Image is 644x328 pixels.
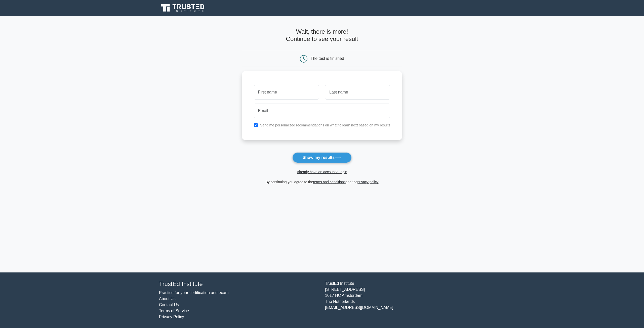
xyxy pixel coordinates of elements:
[242,28,403,43] h4: Wait, there is more! Continue to see your result
[357,180,379,184] a: privacy policy
[159,297,176,301] a: About Us
[292,152,352,163] button: Show my results
[313,180,346,184] a: terms and conditions
[322,280,488,320] div: TrustEd Institute [STREET_ADDRESS] 1017 HC Amsterdam The Netherlands [EMAIL_ADDRESS][DOMAIN_NAME]
[254,85,319,100] input: First name
[239,179,406,185] div: By continuing you agree to the and the
[159,315,184,319] a: Privacy Policy
[159,280,319,288] h4: TrustEd Institute
[311,56,344,61] div: The test is finished
[254,104,390,118] input: Email
[159,303,179,307] a: Contact Us
[297,170,347,174] a: Already have an account? Login
[325,85,390,100] input: Last name
[159,309,189,313] a: Terms of Service
[260,123,390,127] label: Send me personalized recommendations on what to learn next based on my results
[159,291,229,295] a: Practice for your certification and exam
